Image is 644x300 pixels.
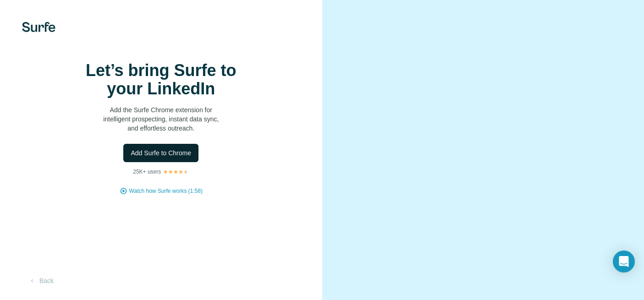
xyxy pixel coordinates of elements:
button: Back [22,273,60,289]
div: Open Intercom Messenger [613,251,635,273]
img: Surfe's logo [22,22,55,32]
button: Add Surfe to Chrome [123,144,198,162]
p: Add the Surfe Chrome extension for intelligent prospecting, instant data sync, and effortless out... [69,105,253,133]
img: Rating Stars [163,169,189,175]
h1: Let’s bring Surfe to your LinkedIn [69,61,253,98]
p: 25K+ users [133,168,161,176]
button: Watch how Surfe works (1:58) [129,187,203,195]
span: Add Surfe to Chrome [131,148,191,158]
